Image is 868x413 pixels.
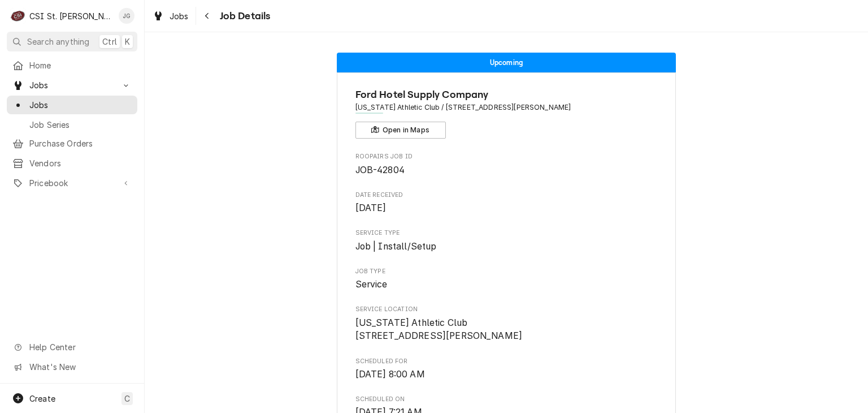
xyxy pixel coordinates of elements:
span: Job Type [355,267,658,276]
a: Jobs [7,96,137,114]
span: Home [29,59,132,71]
span: Create [29,394,55,403]
a: Job Series [7,115,137,134]
span: Address [355,102,658,113]
span: Job Series [29,119,132,131]
span: Date Received [355,191,658,200]
div: Scheduled For [355,357,658,381]
div: JG [119,8,134,24]
span: Roopairs Job ID [355,164,658,177]
span: JOB-42804 [355,165,405,175]
span: Service Location [355,305,658,314]
span: Service Type [355,240,658,253]
span: What's New [29,361,131,373]
span: Jobs [29,79,115,91]
span: Upcoming [490,59,523,66]
div: Service Location [355,305,658,343]
span: [US_STATE] Athletic Club [STREET_ADDRESS][PERSON_NAME] [355,317,523,342]
span: Service Location [355,316,658,343]
a: Purchase Orders [7,134,137,153]
span: Jobs [29,99,132,111]
span: Search anything [27,36,89,48]
div: Job Type [355,267,658,291]
span: Job Details [216,8,271,24]
span: Scheduled For [355,368,658,381]
a: Go to What's New [7,358,137,376]
span: Vendors [29,157,132,169]
span: Job | Install/Setup [355,241,437,252]
span: Purchase Orders [29,137,132,149]
button: Open in Maps [355,122,446,139]
div: Status [337,53,676,72]
span: K [125,36,130,48]
span: Pricebook [29,177,115,189]
div: Roopairs Job ID [355,152,658,177]
span: Help Center [29,341,131,353]
span: Service Type [355,229,658,238]
div: Client Information [355,87,658,139]
a: Go to Help Center [7,338,137,356]
span: Name [355,87,658,102]
a: Vendors [7,154,137,173]
div: Jeff George's Avatar [119,8,134,24]
span: Date Received [355,201,658,215]
button: Search anythingCtrlK [7,32,137,51]
span: Ctrl [102,36,117,48]
a: Jobs [148,7,193,25]
button: Navigate back [198,7,216,25]
span: C [124,393,130,405]
span: [DATE] [355,203,387,213]
div: CSI St. Louis's Avatar [10,8,26,24]
span: [DATE] 8:00 AM [355,369,425,380]
div: Service Type [355,229,658,253]
span: Service [355,279,388,290]
span: Scheduled For [355,357,658,366]
div: Date Received [355,191,658,215]
div: CSI St. [PERSON_NAME] [29,10,112,22]
span: Job Type [355,278,658,291]
span: Roopairs Job ID [355,152,658,161]
a: Go to Pricebook [7,174,137,192]
a: Go to Jobs [7,76,137,94]
div: C [10,8,26,24]
a: Home [7,56,137,75]
span: Jobs [170,10,189,22]
span: Scheduled On [355,395,658,404]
